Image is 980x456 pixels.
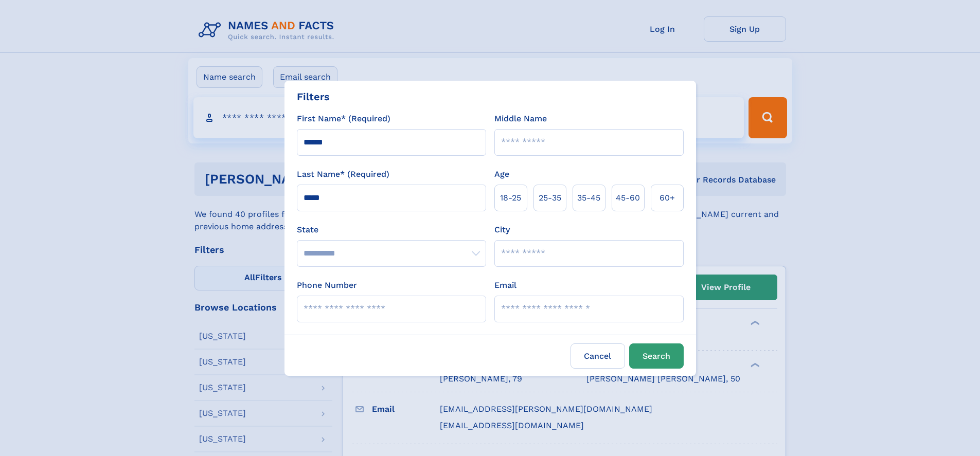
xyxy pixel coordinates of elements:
label: Email [494,279,516,291]
span: 60+ [660,192,675,204]
label: Middle Name [494,113,547,125]
label: City [494,224,510,236]
label: State [297,224,486,236]
span: 35‑45 [577,192,600,204]
div: Filters [297,89,330,104]
span: 25‑35 [539,192,561,204]
button: Search [629,343,684,369]
label: First Name* (Required) [297,113,390,125]
span: 45‑60 [616,192,640,204]
label: Cancel [571,343,625,369]
span: 18‑25 [500,192,521,204]
label: Phone Number [297,279,357,291]
label: Last Name* (Required) [297,168,389,180]
label: Age [494,168,509,180]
